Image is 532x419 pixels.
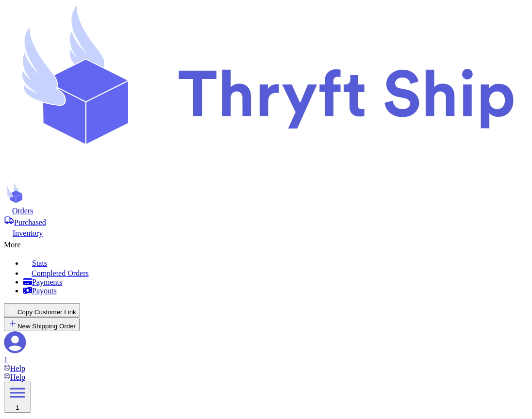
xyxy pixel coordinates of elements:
[14,218,46,226] span: Purchased
[4,206,528,215] a: Orders
[4,317,80,331] button: New Shipping Order
[4,331,528,364] a: 1
[4,373,25,381] a: Help
[23,268,528,278] a: Completed Orders
[32,278,62,286] span: Payments
[32,269,89,277] span: Completed Orders
[4,355,528,364] div: 1
[10,373,25,381] span: Help
[23,257,528,268] a: Stats
[32,259,47,267] span: Stats
[4,238,528,249] div: More
[4,303,80,317] button: Copy Customer Link
[23,287,528,295] a: Payouts
[32,287,57,295] span: Payouts
[10,364,25,372] span: Help
[12,207,33,215] span: Orders
[8,404,27,411] div: 1
[4,382,31,413] button: 1
[4,215,528,227] a: Purchased
[4,364,25,372] a: Help
[23,278,528,287] a: Payments
[13,229,43,237] span: Inventory
[4,227,528,238] a: Inventory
